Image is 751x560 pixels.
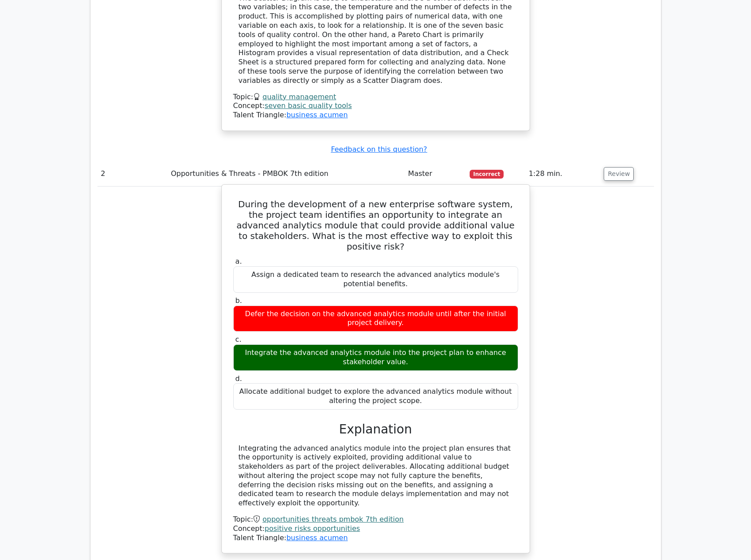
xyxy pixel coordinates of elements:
[233,93,518,102] div: Topic:
[265,101,352,110] a: seven basic quality tools
[239,422,513,437] h3: Explanation
[97,161,168,187] td: 2
[286,534,347,542] a: business acumen
[235,257,242,265] span: a.
[233,383,518,410] div: Allocate additional budget to explore the advanced analytics module without altering the project ...
[233,266,518,293] div: Assign a dedicated team to research the advanced analytics module's potential benefits.
[239,444,513,508] div: Integrating the advanced analytics module into the project plan ensures that the opportunity is a...
[233,515,518,524] div: Topic:
[167,161,404,187] td: Opportunities & Threats - PMBOK 7th edition
[232,199,519,252] h5: During the development of a new enterprise software system, the project team identifies an opport...
[286,111,347,119] a: business acumen
[265,524,360,533] a: positive risks opportunities
[262,515,404,523] a: opportunities threats pmbok 7th edition
[233,524,518,534] div: Concept:
[404,161,466,187] td: Master
[235,374,242,383] span: d.
[233,515,518,542] div: Talent Triangle:
[470,170,504,179] span: Incorrect
[235,335,242,343] span: c.
[525,161,601,187] td: 1:28 min.
[233,101,518,111] div: Concept:
[233,344,518,371] div: Integrate the advanced analytics module into the project plan to enhance stakeholder value.
[233,93,518,120] div: Talent Triangle:
[604,167,634,181] button: Review
[235,296,242,305] span: b.
[331,145,427,153] a: Feedback on this question?
[233,306,518,332] div: Defer the decision on the advanced analytics module until after the initial project delivery.
[262,93,336,101] a: quality management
